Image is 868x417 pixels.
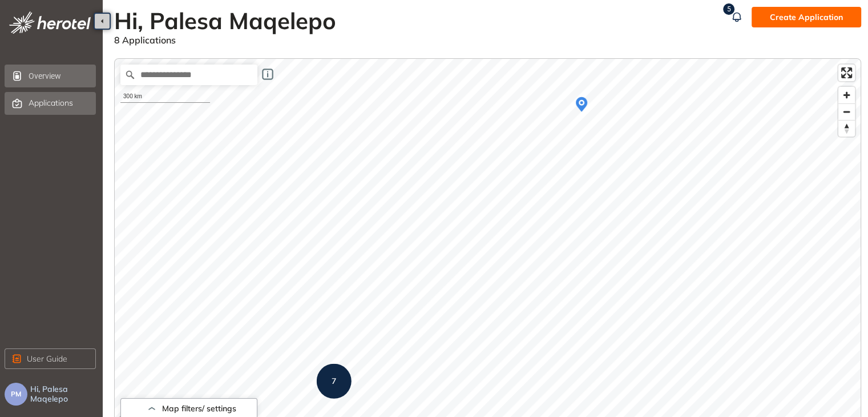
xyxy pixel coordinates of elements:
button: PM [5,383,27,406]
button: User Guide [5,348,96,369]
span: Hi, Palesa Maqelepo [30,384,98,404]
button: Enter fullscreen [838,65,855,81]
span: Overview [29,65,94,87]
div: Map marker [571,94,592,115]
span: Zoom out [838,104,855,120]
button: Zoom out [838,103,855,120]
button: Zoom in [838,87,855,103]
input: Search place... [120,65,257,85]
img: logo [9,11,91,34]
h2: Hi, Palesa Maqelepo [114,7,343,34]
span: PM [11,390,21,398]
span: Map filters/ settings [162,404,236,414]
span: 5 [727,5,731,13]
span: 8 Applications [114,34,176,46]
span: Create Application [770,11,843,23]
sup: 5 [723,3,734,15]
button: Create Application [752,7,861,27]
button: Reset bearing to north [838,120,855,137]
div: Map marker [317,364,352,399]
span: Applications [29,98,73,108]
span: User Guide [27,352,67,365]
strong: 7 [332,376,336,386]
span: Reset bearing to north [838,121,855,137]
div: 300 km [120,91,210,103]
